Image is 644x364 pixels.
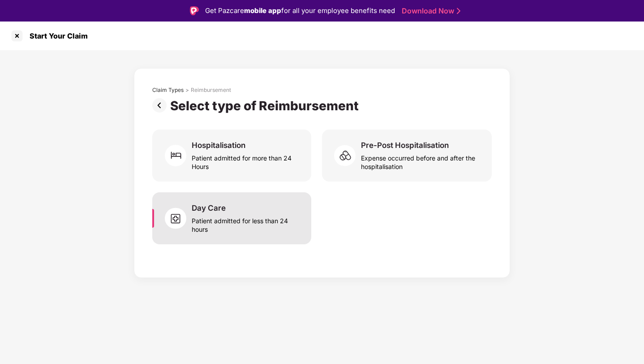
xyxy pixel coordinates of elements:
[152,98,170,113] img: svg+xml;base64,PHN2ZyBpZD0iUHJldi0zMngzMiIgeG1sbnM9Imh0dHA6Ly93d3cudzMub3JnLzIwMDAvc3ZnIiB3aWR0aD...
[165,205,192,232] img: svg+xml;base64,PHN2ZyB4bWxucz0iaHR0cDovL3d3dy53My5vcmcvMjAwMC9zdmciIHdpZHRoPSI2MCIgaGVpZ2h0PSI1OC...
[361,140,449,150] div: Pre-Post Hospitalisation
[244,6,281,15] strong: mobile app
[192,140,245,150] div: Hospitalisation
[457,6,460,16] img: Stroke
[192,203,226,213] div: Day Care
[152,87,184,94] div: Claim Types
[192,150,301,171] div: Patient admitted for more than 24 Hours
[185,87,189,94] div: >
[334,142,361,169] img: svg+xml;base64,PHN2ZyB4bWxucz0iaHR0cDovL3d3dy53My5vcmcvMjAwMC9zdmciIHdpZHRoPSI2MCIgaGVpZ2h0PSI1OC...
[190,6,199,15] img: Logo
[24,31,88,40] div: Start Your Claim
[191,87,231,94] div: Reimbursement
[205,5,395,16] div: Get Pazcare for all your employee benefits need
[361,150,481,171] div: Expense occurred before and after the hospitalisation
[402,6,458,16] a: Download Now
[192,213,301,234] div: Patient admitted for less than 24 hours
[165,142,192,169] img: svg+xml;base64,PHN2ZyB4bWxucz0iaHR0cDovL3d3dy53My5vcmcvMjAwMC9zdmciIHdpZHRoPSI2MCIgaGVpZ2h0PSI2MC...
[170,98,362,113] div: Select type of Reimbursement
